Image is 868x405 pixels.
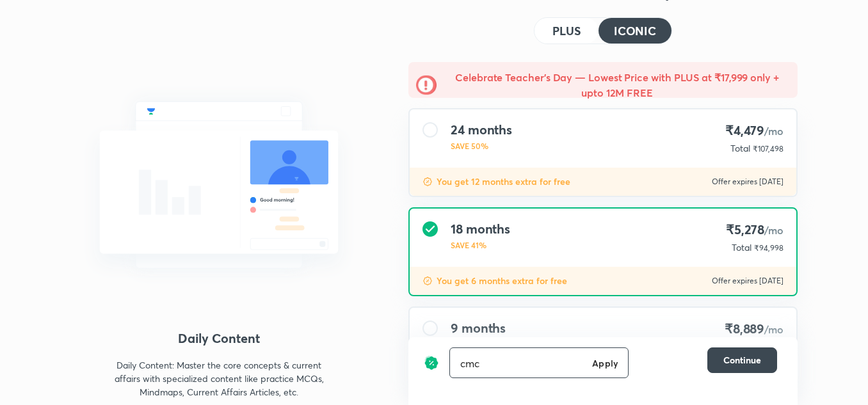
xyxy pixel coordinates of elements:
span: ₹94,998 [754,243,784,253]
span: /mo [764,322,784,336]
h4: 9 months [451,321,506,336]
p: Daily Content: Master the core concepts & current affairs with specialized content like practice ... [108,358,330,399]
button: Continue [707,347,777,373]
span: /mo [764,124,784,138]
button: PLUS [534,18,599,44]
p: Offer expires [DATE] [712,276,784,286]
img: - [416,75,437,95]
h6: Apply [592,356,618,370]
img: discount [422,177,433,187]
p: You get 12 months extra for free [437,175,570,188]
span: ₹107,498 [753,144,784,154]
h4: 18 months [451,221,510,237]
p: SAVE 50% [451,140,512,152]
h5: Celebrate Teacher’s Day — Lowest Price with PLUS at ₹17,999 only + upto 12M FREE [444,70,790,100]
p: SAVE 41% [451,239,510,251]
p: You get 6 months extra for free [437,274,567,287]
h4: ICONIC [614,25,656,36]
p: Offer expires [DATE] [712,177,784,187]
input: Have a referral code? [450,348,587,378]
p: Total [730,142,750,155]
h4: ₹8,889 [725,321,784,338]
img: discount [424,347,439,378]
img: discount [422,276,433,286]
h4: PLUS [552,25,581,36]
button: ICONIC [599,18,671,44]
h4: ₹5,278 [726,221,784,239]
h4: ₹4,479 [725,122,784,139]
span: Continue [723,354,761,367]
span: /mo [764,223,784,237]
p: Total [732,241,751,254]
img: chat_with_educator_6cb3c64761.svg [70,74,367,296]
h4: Daily Content [70,329,367,348]
h4: 24 months [451,122,512,138]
